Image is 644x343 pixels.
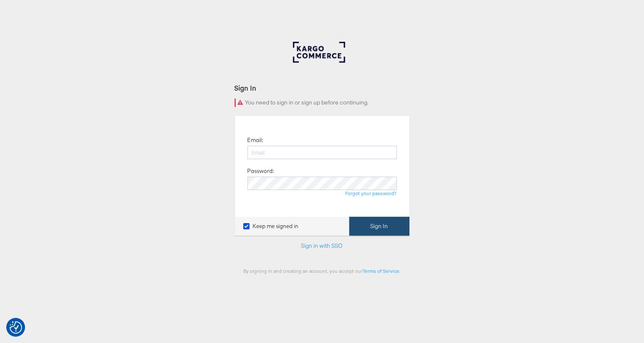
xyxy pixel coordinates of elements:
div: By signing in and creating an account, you accept our . [235,268,410,274]
a: Sign in with SSO [301,242,343,249]
a: Terms of Service [363,268,400,274]
label: Password: [247,167,274,175]
div: Sign In [235,83,410,93]
button: Consent Preferences [10,321,22,334]
a: Forgot your password? [346,190,397,196]
button: Sign In [349,217,409,236]
img: Revisit consent button [10,321,22,334]
div: You need to sign in or sign up before continuing. [235,99,410,107]
label: Keep me signed in [243,222,299,230]
input: Email [247,146,397,159]
label: Email: [247,136,263,144]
